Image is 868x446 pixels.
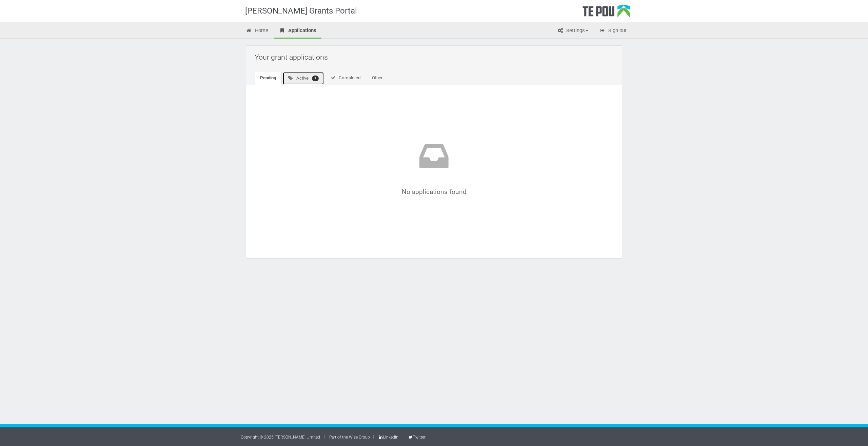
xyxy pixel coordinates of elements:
[255,72,282,85] a: Pending
[408,435,425,440] a: Twitter
[594,24,632,39] a: Sign out
[282,72,324,85] a: Active
[329,435,370,440] a: Part of the Wise Group
[325,72,366,85] a: Completed
[583,5,630,22] div: Te Pou Logo
[255,49,617,65] h2: Your grant applications
[241,435,320,440] a: Copyright © 2025 [PERSON_NAME] Limited
[274,24,321,39] a: Applications
[241,24,273,39] a: Home
[275,139,593,195] div: No applications found
[312,76,319,81] span: 1
[552,24,593,39] a: Settings
[367,72,388,85] a: Other
[378,435,398,440] a: LinkedIn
